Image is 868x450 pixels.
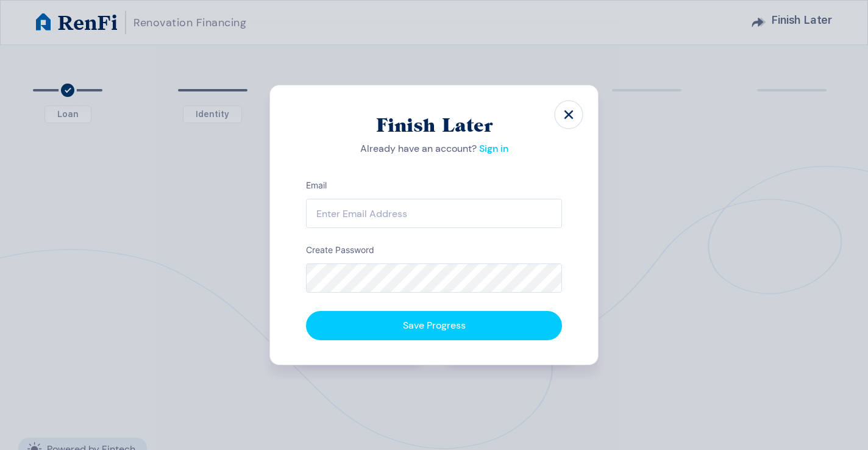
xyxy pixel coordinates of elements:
p: Already have an account? [360,141,508,156]
a: Sign in [479,142,508,155]
label: Email [306,179,327,191]
h1: Finish Later [376,113,493,137]
button: Save Progress [306,311,562,340]
input: Enter Email Address [306,199,562,228]
label: Create Password [306,244,374,256]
